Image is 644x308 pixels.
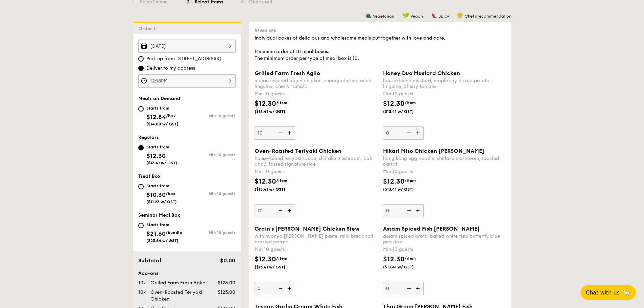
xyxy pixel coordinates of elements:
[146,105,178,111] div: Starts from
[255,126,295,140] input: Grilled Farm Fresh Aglioindian inspired cajun chicken, supergarlicfied oiled linguine, cherry tom...
[255,91,378,97] div: Min 10 guests
[166,191,175,196] span: /box
[138,56,144,62] input: Pick up from [STREET_ADDRESS]
[138,96,180,101] span: Meals on Demand
[146,152,166,160] span: $12.30
[255,264,301,270] span: ($13.41 w/ GST)
[255,187,301,192] span: ($13.41 w/ GST)
[383,177,405,186] span: $12.30
[285,204,295,217] img: icon-add.58712e84.svg
[218,289,235,295] span: $123.00
[138,184,144,189] input: Starts from$10.30/box($11.23 w/ GST)Min 10 guests
[373,14,394,19] span: Vegetarian
[255,109,301,114] span: ($13.41 w/ GST)
[255,70,320,76] span: Grilled Farm Fresh Aglio
[255,168,378,175] div: Min 10 guests
[383,70,460,76] span: Honey Duo Mustard Chicken
[138,40,236,53] input: Event date
[255,177,276,186] span: $12.30
[285,282,295,295] img: icon-add.58712e84.svg
[383,100,405,108] span: $12.30
[255,246,378,253] div: Min 10 guests
[138,173,161,179] span: Treat Box
[166,114,176,118] span: /box
[431,13,437,19] img: icon-spicy.37a8142b.svg
[403,282,413,295] img: icon-reduce.1d2dbef1.svg
[136,280,148,286] div: 10x
[146,144,177,150] div: Starts from
[383,226,480,232] span: Assam Spiced Fish [PERSON_NAME]
[413,204,424,217] img: icon-add.58712e84.svg
[275,282,285,295] img: icon-reduce.1d2dbef1.svg
[146,238,178,243] span: ($23.54 w/ GST)
[383,109,429,114] span: ($13.41 w/ GST)
[383,187,429,192] span: ($13.41 w/ GST)
[187,152,236,157] div: Min 10 guests
[138,212,180,218] span: Seminar Meal Box
[255,35,506,62] div: Individual boxes of delicious and wholesome meals put together with love and care. Minimum order ...
[146,122,178,126] span: ($14.00 w/ GST)
[464,14,511,19] span: Chef's recommendation
[255,282,295,295] input: Grain's [PERSON_NAME] Chicken Stewwith nyonya [PERSON_NAME] paste, mini bread roll, roasted potat...
[383,233,506,245] div: assam spiced broth, baked white fish, butterfly blue pea rice
[275,204,285,217] img: icon-reduce.1d2dbef1.svg
[285,126,295,139] img: icon-add.58712e84.svg
[275,126,285,139] img: icon-reduce.1d2dbef1.svg
[276,100,287,105] span: /item
[383,264,429,270] span: ($13.41 w/ GST)
[138,145,144,150] input: Starts from$12.30($13.41 w/ GST)Min 10 guests
[403,126,413,139] img: icon-reduce.1d2dbef1.svg
[405,100,416,105] span: /item
[438,14,449,19] span: Spicy
[146,55,221,62] span: Pick up from [STREET_ADDRESS]
[218,280,235,286] span: $123.00
[187,114,236,118] div: Min 10 guests
[402,13,409,19] img: icon-vegan.f8ff3823.svg
[403,204,413,217] img: icon-reduce.1d2dbef1.svg
[580,285,636,300] button: Chat with us🦙
[138,106,144,112] input: Starts from$12.84/box($14.00 w/ GST)Min 10 guests
[148,289,209,303] div: Oven-Roasted Teriyaki Chicken
[413,126,424,139] img: icon-add.58712e84.svg
[586,289,620,296] span: Chat with us
[405,178,416,183] span: /item
[220,257,235,264] span: $0.00
[146,161,177,165] span: ($13.41 w/ GST)
[383,126,424,140] input: Honey Duo Mustard Chickenhouse-blend mustard, maple soy baked potato, linguine, cherry tomatoMin ...
[255,204,295,217] input: Oven-Roasted Teriyaki Chickenhouse-blend teriyaki sauce, shiitake mushroom, bok choy, tossed sign...
[138,270,236,277] div: Add-ons
[622,289,630,297] span: 🦙
[187,230,236,235] div: Min 10 guests
[413,282,424,295] img: icon-add.58712e84.svg
[187,191,236,196] div: Min 10 guests
[255,28,276,33] span: Regulars
[136,289,148,296] div: 10x
[255,100,276,108] span: $12.30
[146,222,182,228] div: Starts from
[457,13,463,19] img: icon-chef-hat.a58ddaea.svg
[365,13,372,19] img: icon-vegetarian.fe4039eb.svg
[146,230,166,237] span: $21.60
[138,257,161,264] span: Subtotal
[255,156,378,167] div: house-blend teriyaki sauce, shiitake mushroom, bok choy, tossed signature rice
[255,148,341,154] span: Oven-Roasted Teriyaki Chicken
[276,256,287,261] span: /item
[138,223,144,228] input: Starts from$21.60/bundle($23.54 w/ GST)Min 10 guests
[138,26,158,31] span: Order 1
[405,256,416,261] span: /item
[383,255,405,263] span: $12.30
[255,78,378,89] div: indian inspired cajun chicken, supergarlicfied oiled linguine, cherry tomato
[146,199,177,204] span: ($11.23 w/ GST)
[383,148,484,154] span: Hikari Miso Chicken [PERSON_NAME]
[146,113,166,121] span: $12.84
[383,156,506,167] div: hong kong egg noodle, shiitake mushroom, roasted carrot
[146,183,177,189] div: Starts from
[166,230,182,235] span: /bundle
[138,135,159,140] span: Regulars
[138,74,236,88] input: Event time
[148,280,209,286] div: Grilled Farm Fresh Aglio
[255,226,359,232] span: Grain's [PERSON_NAME] Chicken Stew
[383,282,424,295] input: Assam Spiced Fish [PERSON_NAME]assam spiced broth, baked white fish, butterfly blue pea riceMin 1...
[276,178,287,183] span: /item
[146,191,166,198] span: $10.30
